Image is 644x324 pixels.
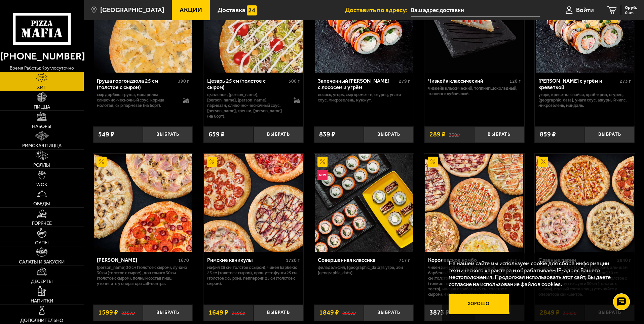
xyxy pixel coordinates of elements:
span: Салаты и закуски [19,259,65,264]
div: Цезарь 25 см (толстое с сыром) [207,78,287,90]
div: Совершенная классика [318,257,397,263]
img: Акционный [428,157,438,167]
span: 1670 [178,257,189,263]
span: Римская пицца [22,143,62,148]
div: Запеченный [PERSON_NAME] с лососем и угрём [318,78,397,90]
p: Чикен Ранч 25 см (толстое с сыром), Чикен Барбекю 25 см (толстое с сыром), Пепперони 25 см (толст... [428,265,521,297]
p: цыпленок, [PERSON_NAME], [PERSON_NAME], [PERSON_NAME], пармезан, сливочно-чесночный соус, [PERSON... [207,92,287,119]
div: [PERSON_NAME] с угрём и креветкой [538,78,618,90]
button: Выбрать [254,305,303,321]
span: 0 шт. [625,11,637,15]
span: 273 г [620,78,631,84]
button: Выбрать [143,126,193,143]
span: Акции [180,7,202,13]
p: Мафия 25 см (толстое с сыром), Чикен Барбекю 25 см (толстое с сыром), Прошутто Фунги 25 см (толст... [207,265,300,286]
input: Ваш адрес доставки [411,4,540,16]
button: Выбрать [143,305,193,321]
img: Совершенная классика [315,154,413,252]
span: Десерты [31,279,53,284]
span: Обеды [33,201,50,206]
span: Доставка [218,7,245,13]
p: угорь, креветка спайси, краб-крем, огурец, [GEOGRAPHIC_DATA], унаги соус, ажурный чипс, микрозеле... [538,92,631,108]
img: Новинка [317,170,328,180]
span: Напитки [31,298,53,303]
div: [PERSON_NAME] [97,257,177,263]
img: Акционный [207,157,217,167]
img: Королевское комбо [425,154,523,252]
span: 659 ₽ [209,131,225,138]
span: Доставить по адресу: [345,7,411,13]
s: 330 ₽ [449,131,460,138]
span: 3873 ₽ [429,309,449,316]
button: Выбрать [364,305,414,321]
s: 2057 ₽ [342,309,356,316]
img: Римские каникулы [204,154,302,252]
span: 289 ₽ [429,131,446,138]
div: Чизкейк классический [428,78,508,84]
span: Супы [35,240,49,245]
span: Горячее [32,221,52,226]
span: 717 г [399,257,410,263]
span: Дополнительно [20,318,63,323]
img: 15daf4d41897b9f0e9f617042186c801.svg [247,5,257,15]
button: Выбрать [474,126,524,143]
span: 390 г [178,78,189,84]
img: Хет Трик [94,154,192,252]
a: АкционныйСлавные парни [535,154,635,252]
img: Славные парни [536,154,634,252]
a: АкционныйХет Трик [93,154,193,252]
span: 279 г [399,78,410,84]
span: 859 ₽ [540,131,556,138]
span: Хит [37,85,46,90]
img: Акционный [538,157,548,167]
div: Королевское комбо [428,257,505,263]
div: Римские каникулы [207,257,284,263]
button: Выбрать [254,126,303,143]
a: АкционныйРимские каникулы [203,154,303,252]
span: 1599 ₽ [98,309,118,316]
span: 120 г [509,78,521,84]
span: 500 г [289,78,300,84]
p: Чизкейк классический, топпинг шоколадный, топпинг клубничный. [428,86,521,96]
span: Роллы [33,163,50,167]
a: АкционныйНовинкаСовершенная классика [314,154,414,252]
button: Хорошо [449,294,509,314]
p: На нашем сайте мы используем cookie для сбора информации технического характера и обрабатываем IP... [449,260,624,288]
span: 549 ₽ [98,131,114,138]
p: Филадельфия, [GEOGRAPHIC_DATA] в угре, Эби [GEOGRAPHIC_DATA]. [318,265,410,276]
p: сыр дорблю, груша, моцарелла, сливочно-чесночный соус, корица молотая, сыр пармезан (на борт). [97,92,177,108]
span: [GEOGRAPHIC_DATA] [100,7,164,13]
s: 2357 ₽ [121,309,135,316]
s: 2196 ₽ [232,309,245,316]
img: Акционный [97,157,107,167]
a: АкционныйКоролевское комбо [424,154,524,252]
span: Войти [576,7,594,13]
div: Груша горгондзола 25 см (толстое с сыром) [97,78,177,90]
button: Выбрать [585,126,635,143]
span: 1649 ₽ [209,309,228,316]
span: WOK [36,182,47,187]
span: 839 ₽ [319,131,335,138]
span: 1720 г [286,257,300,263]
span: Пицца [34,105,50,109]
p: [PERSON_NAME] 30 см (толстое с сыром), Лучано 30 см (толстое с сыром), Дон Томаго 30 см (толстое ... [97,265,189,286]
img: Акционный [317,157,328,167]
button: Выбрать [364,126,414,143]
span: 0 руб. [625,5,637,10]
span: Наборы [32,124,51,129]
p: лосось, угорь, Сыр креметте, огурец, унаги соус, микрозелень, кунжут. [318,92,410,103]
span: 1849 ₽ [319,309,339,316]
